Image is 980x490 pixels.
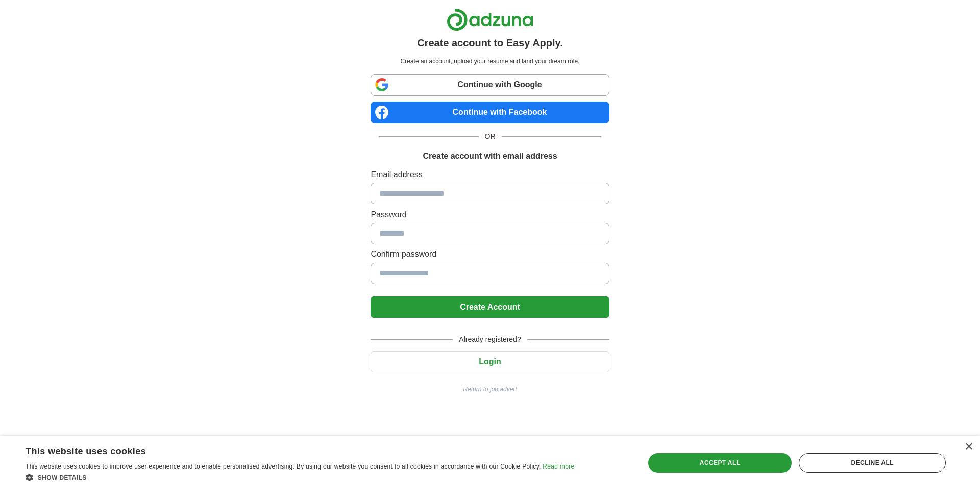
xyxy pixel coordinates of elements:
[371,296,609,318] button: Create Account
[26,472,574,482] div: Show details
[373,57,607,66] p: Create an account, upload your resume and land your dream role.
[371,248,609,261] label: Confirm password
[371,357,609,366] a: Login
[371,74,609,96] a: Continue with Google
[26,463,541,470] span: This website uses cookies to improve user experience and to enable personalised advertising. By u...
[543,463,574,470] a: Read more, opens a new window
[479,131,502,142] span: OR
[648,453,792,473] div: Accept all
[447,8,533,31] img: Adzuna logo
[423,150,557,162] h1: Create account with email address
[38,474,87,481] span: Show details
[371,102,609,123] a: Continue with Facebook
[371,351,609,372] button: Login
[453,334,527,345] span: Already registered?
[965,443,972,451] div: Close
[371,169,609,181] label: Email address
[799,453,946,473] div: Decline all
[417,35,563,51] h1: Create account to Easy Apply.
[26,442,549,457] div: This website uses cookies
[371,208,609,221] label: Password
[371,385,609,394] a: Return to job advert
